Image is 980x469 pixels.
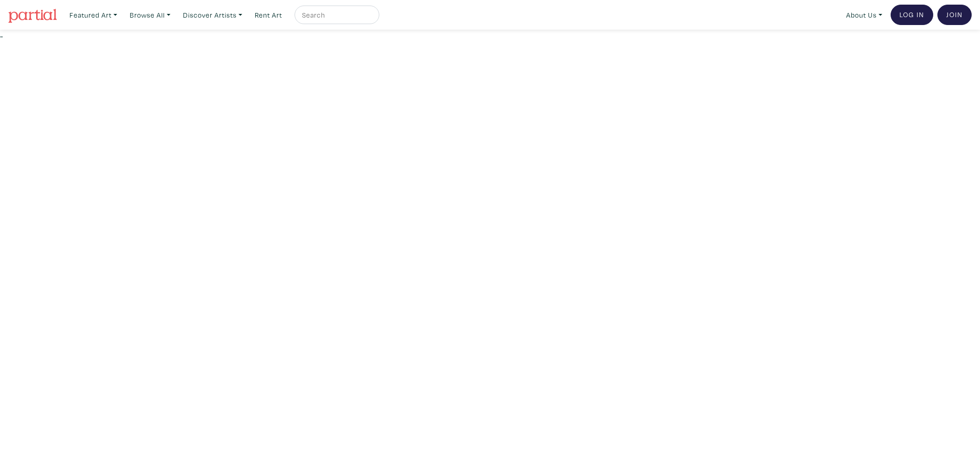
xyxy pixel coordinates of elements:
a: Featured Art [65,6,121,25]
a: Rent Art [251,6,286,25]
input: Search [301,9,371,21]
a: Log In [891,5,933,25]
a: Browse All [126,6,175,25]
a: About Us [842,6,886,25]
a: Join [937,5,972,25]
a: Discover Artists [179,6,246,25]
